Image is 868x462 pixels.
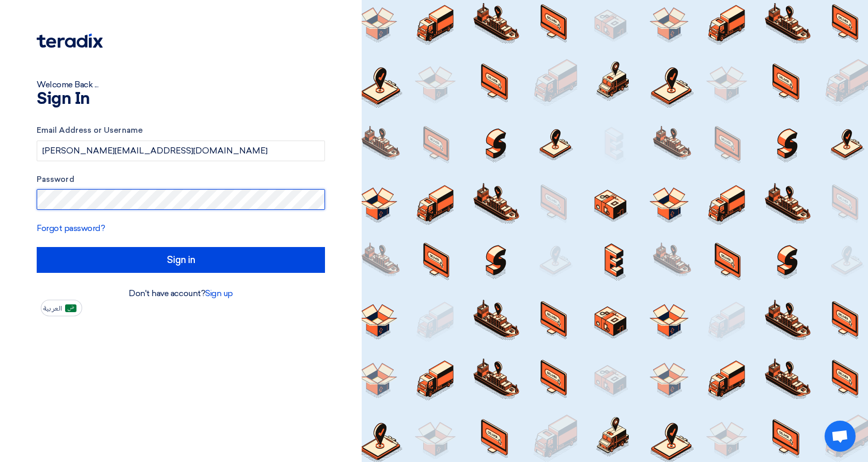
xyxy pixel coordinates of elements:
span: العربية [43,305,62,312]
img: ar-AR.png [65,304,76,312]
a: Sign up [205,288,233,298]
label: Email Address or Username [37,125,325,136]
div: Open chat [825,421,856,452]
label: Password [37,174,325,186]
h1: Sign In [37,91,325,107]
input: Enter your business email or username [37,141,325,161]
div: Welcome Back ... [37,79,325,91]
img: Teradix logo [37,34,103,48]
button: العربية [41,300,82,316]
div: Don't have account? [37,287,325,300]
input: Sign in [37,247,325,273]
a: Forgot password? [37,223,105,233]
